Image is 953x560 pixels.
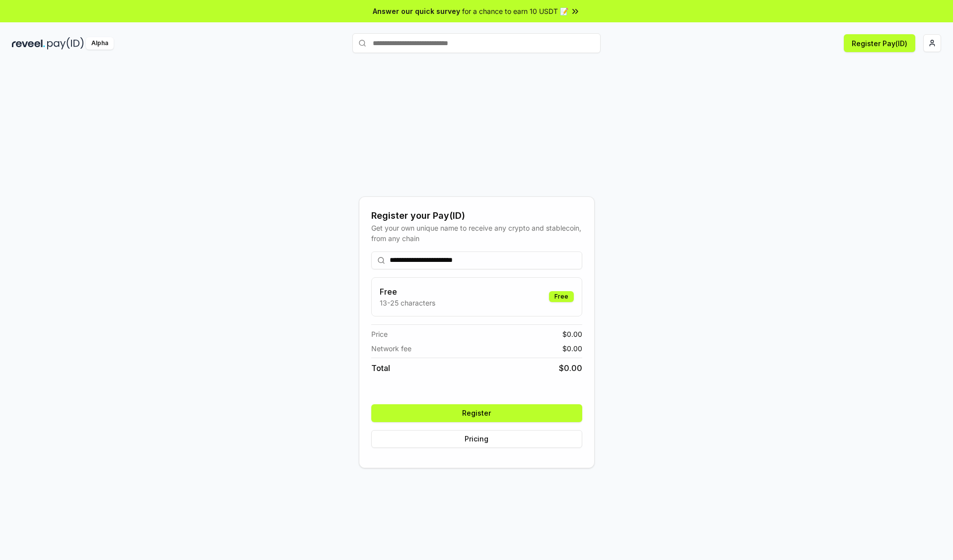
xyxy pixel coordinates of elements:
[380,286,435,298] h3: Free
[559,362,582,374] span: $ 0.00
[549,291,574,302] div: Free
[373,6,460,16] span: Answer our quick survey
[462,6,568,16] span: for a chance to earn 10 USDT 📝
[371,209,582,223] div: Register your Pay(ID)
[371,223,582,244] div: Get your own unique name to receive any crypto and stablecoin, from any chain
[371,362,390,374] span: Total
[380,298,435,308] p: 13-25 characters
[371,329,388,339] span: Price
[371,343,411,354] span: Network fee
[371,430,582,448] button: Pricing
[12,37,45,50] img: reveel_dark
[86,37,114,50] div: Alpha
[47,37,84,50] img: pay_id
[371,404,582,422] button: Register
[562,329,582,339] span: $ 0.00
[844,34,915,52] button: Register Pay(ID)
[562,343,582,354] span: $ 0.00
